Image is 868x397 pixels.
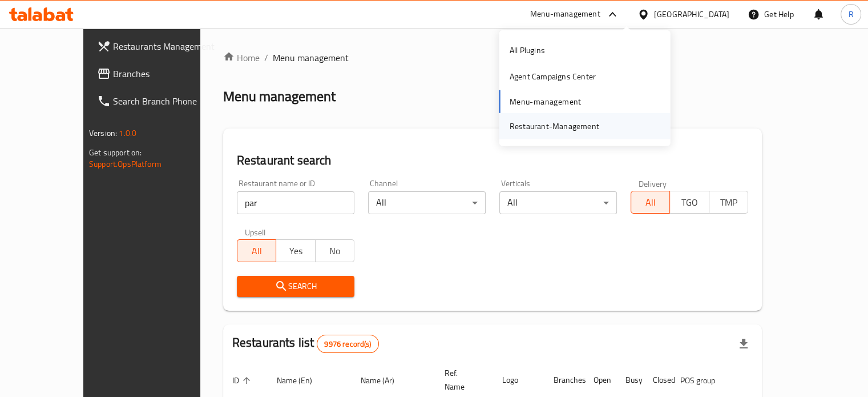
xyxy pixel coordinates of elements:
span: No [320,243,350,259]
span: Ref. Name [445,366,479,394]
span: Menu management [273,51,349,65]
button: No [315,239,354,262]
nav: breadcrumb [223,51,762,65]
button: TMP [709,191,748,214]
span: R [848,8,853,21]
span: Yes [281,243,310,259]
span: Search [246,279,345,294]
h2: Restaurants list [232,334,379,353]
button: TGO [669,191,709,214]
div: Export file [730,330,757,358]
button: Yes [276,239,315,262]
div: All [499,191,617,214]
li: / [264,51,268,65]
a: Support.OpsPlatform [89,157,162,171]
a: Home [223,51,260,65]
h2: Restaurant search [237,152,748,169]
a: Restaurants Management [88,33,228,60]
div: All Plugins [510,44,545,57]
span: Name (En) [277,374,327,387]
h2: Menu management [223,87,336,106]
span: Search Branch Phone [113,94,219,108]
a: Branches [88,60,228,87]
div: Agent Campaigns Center [510,70,596,83]
span: Get support on: [89,145,142,160]
a: Search Branch Phone [88,87,228,115]
button: All [631,191,670,214]
span: All [242,243,272,259]
span: Version: [89,126,117,141]
span: TMP [714,194,744,211]
span: TGO [675,194,704,211]
label: Upsell [245,228,266,236]
label: Delivery [639,179,667,187]
button: Search [237,276,354,297]
div: Restaurant-Management [510,120,599,133]
span: ID [232,374,254,387]
div: Total records count [317,335,378,353]
div: Menu-management [530,7,600,21]
div: [GEOGRAPHIC_DATA] [654,8,729,21]
span: All [636,194,665,211]
span: POS group [680,374,730,387]
input: Search for restaurant name or ID.. [237,191,354,214]
div: All [368,191,486,214]
span: Restaurants Management [113,39,219,53]
button: All [237,239,276,262]
span: 9976 record(s) [317,339,378,350]
span: Name (Ar) [361,374,409,387]
span: 1.0.0 [119,126,136,141]
span: Branches [113,67,219,81]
